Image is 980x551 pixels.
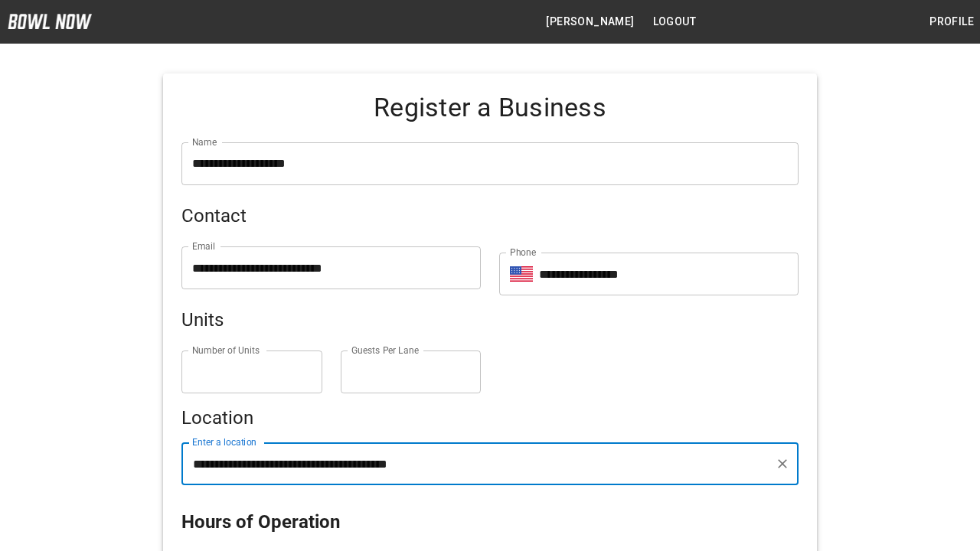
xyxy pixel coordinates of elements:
[8,14,92,29] img: logo
[181,510,798,534] h5: Hours of Operation
[923,8,980,36] button: Profile
[181,204,798,228] h5: Contact
[510,246,536,259] label: Phone
[772,453,793,474] button: Clear
[647,8,702,36] button: Logout
[540,8,640,36] button: [PERSON_NAME]
[181,92,798,124] h4: Register a Business
[181,308,798,332] h5: Units
[510,262,533,285] button: Select country
[181,406,798,430] h5: Location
